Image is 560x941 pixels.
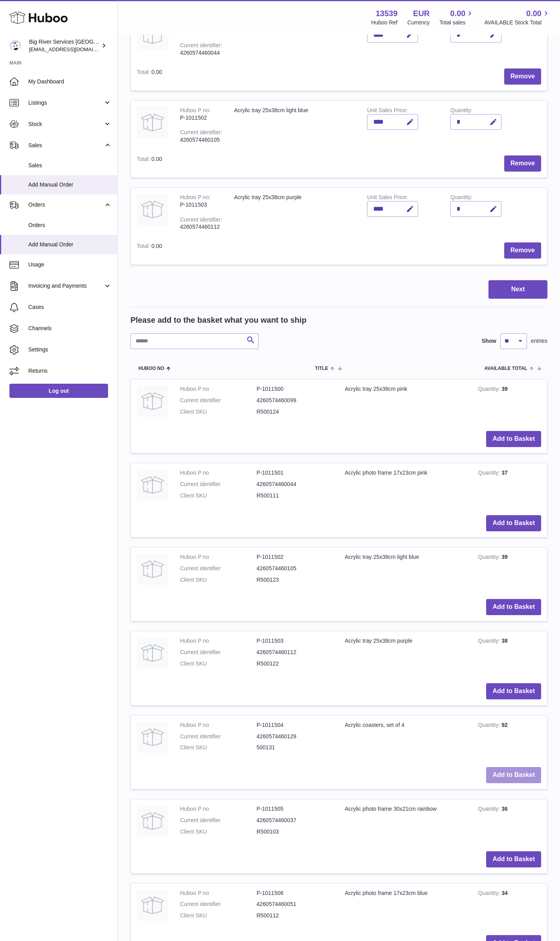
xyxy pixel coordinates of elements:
[478,638,501,646] strong: Quantity
[486,431,541,447] button: Add to Basket
[137,385,168,417] img: Acrylic tray 25x38cm pink
[180,649,257,656] dt: Current identifier
[180,637,257,645] dt: Huboo P no
[180,129,222,137] div: Current identifier
[257,397,333,404] dd: 4260574460099
[180,733,257,740] dt: Current identifier
[228,101,361,150] td: Acrylic tray 25x38cm light blue
[531,337,547,345] span: entries
[367,194,408,202] label: Unit Sales Price
[257,385,333,393] dd: P-1011500
[138,366,164,371] span: Huboo no
[257,660,333,667] dd: R500122
[180,817,257,824] dt: Current identifier
[180,481,257,488] dt: Current identifier
[180,805,257,813] dt: Huboo P no
[28,201,103,209] span: Orders
[478,554,501,562] strong: Quantity
[180,194,211,202] div: Huboo P no
[137,156,151,164] label: Total
[257,649,333,656] dd: 4260574460112
[482,337,496,345] label: Show
[180,114,222,122] div: P-1011502
[257,817,333,824] dd: 4260574460037
[376,8,398,19] strong: 13539
[9,384,108,398] a: Log out
[180,721,257,729] dt: Huboo P no
[339,884,472,930] td: Acrylic photo frame 17x23cm blue
[472,463,547,509] td: 37
[472,799,547,845] td: 36
[339,631,472,677] td: Acrylic tray 25x38cm purple
[478,890,501,898] strong: Quantity
[486,767,541,783] button: Add to Basket
[478,806,501,814] strong: Quantity
[28,99,103,107] span: Listings
[526,8,542,19] span: 0.00
[257,912,333,919] dd: R500112
[28,325,112,332] span: Channels
[28,261,112,268] span: Usage
[180,107,211,115] div: Huboo P no
[228,13,361,62] td: Acrylic photo frame 17x23cm pink
[257,408,333,416] dd: R500124
[180,828,257,836] dt: Client SKU
[408,19,430,26] div: Currency
[180,201,222,209] div: P-1011503
[257,744,333,751] dd: 500131
[486,851,541,867] button: Add to Basket
[367,107,408,115] label: Unit Sales Price
[472,715,547,762] td: 92
[257,889,333,897] dd: P-1011506
[450,8,466,19] span: 0.00
[450,107,472,115] label: Quantity
[257,733,333,740] dd: 4260574460129
[137,243,151,251] label: Total
[339,379,472,425] td: Acrylic tray 25x38cm pink
[257,900,333,908] dd: 4260574460051
[137,889,168,921] img: Acrylic photo frame 17x23cm blue
[488,280,547,299] button: Next
[151,243,162,249] span: 0.00
[257,492,333,499] dd: R500111
[28,303,112,311] span: Cases
[28,367,112,375] span: Returns
[137,69,151,77] label: Total
[180,553,257,561] dt: Huboo P no
[339,463,472,509] td: Acrylic photo frame 17x23cm pink
[257,469,333,477] dd: P-1011501
[137,194,168,225] img: Acrylic tray 25x38cm purple
[484,19,551,26] span: AVAILABLE Stock Total
[180,912,257,919] dt: Client SKU
[257,565,333,572] dd: 4260574460105
[180,385,257,393] dt: Huboo P no
[504,68,541,85] button: Remove
[257,553,333,561] dd: P-1011502
[472,379,547,425] td: 39
[439,8,474,26] a: 0.00 Total sales
[180,408,257,416] dt: Client SKU
[151,156,162,162] span: 0.00
[371,19,398,26] div: Huboo Ref
[180,42,222,50] div: Current identifier
[28,142,103,149] span: Sales
[137,553,168,585] img: Acrylic tray 25x38cm light blue
[180,660,257,667] dt: Client SKU
[28,222,112,229] span: Orders
[137,805,168,837] img: Acrylic photo frame 30x21cm rainbow
[472,547,547,593] td: 39
[450,194,472,202] label: Quantity
[28,120,103,128] span: Stock
[28,162,112,169] span: Sales
[137,19,168,51] img: Acrylic photo frame 17x23cm pink
[180,469,257,477] dt: Huboo P no
[180,565,257,572] dt: Current identifier
[180,216,222,225] div: Current identifier
[28,282,103,290] span: Invoicing and Payments
[439,19,474,26] span: Total sales
[151,69,162,75] span: 0.00
[180,744,257,751] dt: Client SKU
[504,242,541,259] button: Remove
[130,315,307,325] h2: Please add to the basket what you want to ship
[486,683,541,699] button: Add to Basket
